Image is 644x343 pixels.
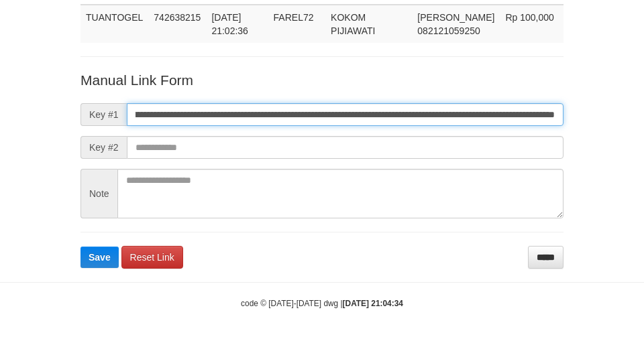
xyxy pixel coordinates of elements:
[80,136,127,159] span: Key #2
[148,5,206,43] td: 742638215
[417,25,480,36] span: Copy 082121059250 to clipboard
[211,12,248,36] span: [DATE] 21:02:36
[89,252,111,263] span: Save
[130,252,174,263] span: Reset Link
[80,247,119,268] button: Save
[80,5,148,43] td: TUANTOGEL
[331,12,375,36] span: KOKOM PIJIAWATI
[80,103,127,126] span: Key #1
[80,70,563,90] p: Manual Link Form
[274,12,314,23] span: FAREL72
[121,246,183,269] a: Reset Link
[417,12,494,23] span: [PERSON_NAME]
[80,169,117,218] span: Note
[343,299,403,308] strong: [DATE] 21:04:34
[505,12,553,23] span: Rp 100,000
[241,299,403,308] small: code © [DATE]-[DATE] dwg |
